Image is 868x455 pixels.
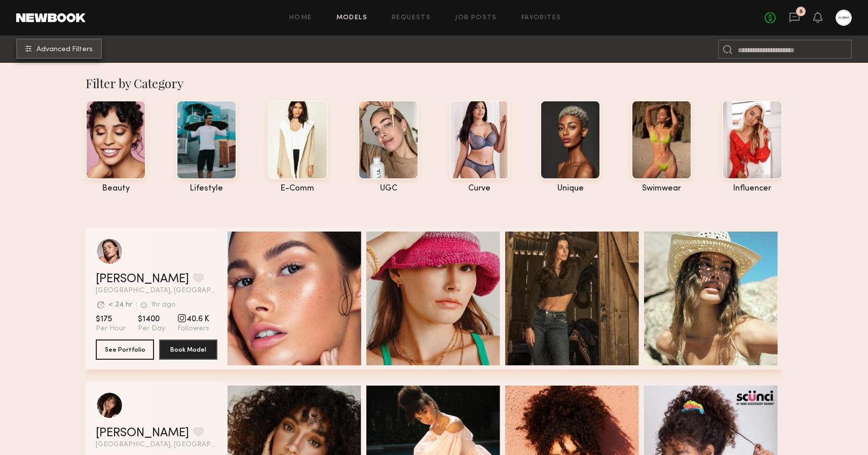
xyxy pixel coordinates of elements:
div: < 24 hr [108,301,132,309]
div: e-comm [268,184,328,193]
a: Requests [392,15,431,21]
div: 1hr ago [151,301,176,309]
span: $175 [96,314,126,324]
span: $1400 [138,314,165,324]
span: Per Hour [96,324,126,333]
div: UGC [358,184,419,193]
div: influencer [722,184,782,193]
a: [PERSON_NAME] [96,427,189,439]
button: Book Model [159,339,217,360]
div: lifestyle [176,184,237,193]
button: See Portfolio [96,339,154,360]
span: Per Day [138,324,165,333]
div: Filter by Category [86,75,782,91]
a: Models [336,15,367,21]
div: beauty [86,184,146,193]
span: Advanced Filters [36,46,93,53]
div: curve [449,184,510,193]
span: [GEOGRAPHIC_DATA], [GEOGRAPHIC_DATA] [96,287,217,294]
a: 5 [789,12,800,24]
a: Home [289,15,312,21]
a: Job Posts [455,15,497,21]
div: unique [540,184,600,193]
button: Advanced Filters [16,39,102,59]
span: 40.6 K [177,314,209,324]
div: 5 [800,9,803,15]
a: [PERSON_NAME] [96,273,189,285]
span: Followers [177,324,209,333]
div: swimwear [631,184,692,193]
span: [GEOGRAPHIC_DATA], [GEOGRAPHIC_DATA] [96,441,217,448]
a: Favorites [521,15,561,21]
